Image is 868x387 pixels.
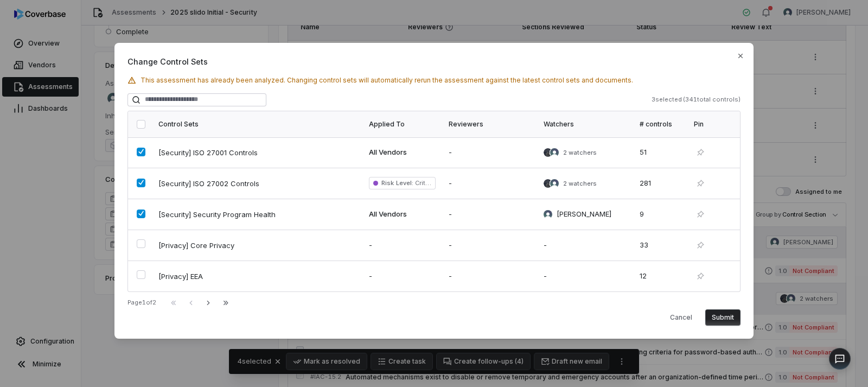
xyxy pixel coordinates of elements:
div: Applied To [369,120,436,129]
span: [Security] ISO 27001 Controls [158,148,258,157]
span: ( 341 total controls) [683,96,741,104]
span: [PERSON_NAME] [557,209,611,220]
div: Reviewers [449,120,530,129]
span: - [449,148,452,156]
span: - [449,271,452,280]
span: 2 watchers [563,149,597,156]
span: - [449,240,452,249]
span: [Security] ISO 27002 Controls [158,179,259,188]
img: Steve Mancini avatar [544,148,552,157]
img: Steve Mancini avatar [544,179,552,188]
td: 51 [633,137,687,168]
span: 3 selected [652,96,682,104]
span: - [369,271,372,280]
img: Justin Trimachi avatar [550,179,559,188]
td: 12 [633,261,687,291]
button: Submit [705,309,741,326]
span: - [369,240,372,249]
td: 33 [633,230,687,261]
span: [Privacy] EEA [158,271,203,281]
span: - [449,179,452,187]
span: - [544,240,547,249]
span: All Vendors [369,210,407,218]
span: 2 watchers [563,180,597,187]
span: Critical [413,179,436,187]
span: Risk Level : [381,179,413,187]
div: Pin [694,120,731,129]
div: Control Sets [158,120,356,129]
img: Justin Trimachi avatar [550,148,559,157]
span: All Vendors [369,148,407,156]
span: [Privacy] Core Privacy [158,240,234,250]
span: - [449,210,452,218]
img: Justin Trimachi avatar [544,210,552,219]
td: 9 [633,199,687,230]
button: Cancel [663,309,699,326]
td: 281 [633,168,687,199]
span: Change Control Sets [127,56,741,67]
span: - [544,271,547,280]
span: This assessment has already been analyzed. Changing control sets will automatically rerun the ass... [141,76,633,85]
div: # controls [640,120,681,129]
span: [Security] Security Program Health [158,210,276,219]
div: Watchers [544,120,627,129]
div: Page 1 of 2 [127,299,156,307]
